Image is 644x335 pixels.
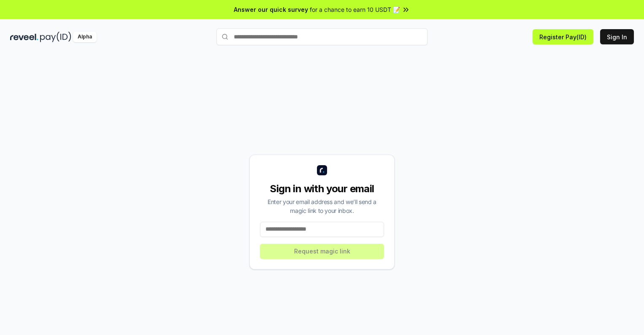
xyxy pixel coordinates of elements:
img: pay_id [40,32,71,42]
img: logo_small [317,165,327,175]
button: Sign In [600,29,634,44]
button: Register Pay(ID) [533,29,593,44]
div: Alpha [73,32,97,42]
div: Enter your email address and we’ll send a magic link to your inbox. [260,197,384,215]
div: Sign in with your email [260,182,384,196]
span: for a chance to earn 10 USDT 📝 [310,5,400,14]
img: reveel_dark [10,32,38,42]
span: Answer our quick survey [234,5,308,14]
